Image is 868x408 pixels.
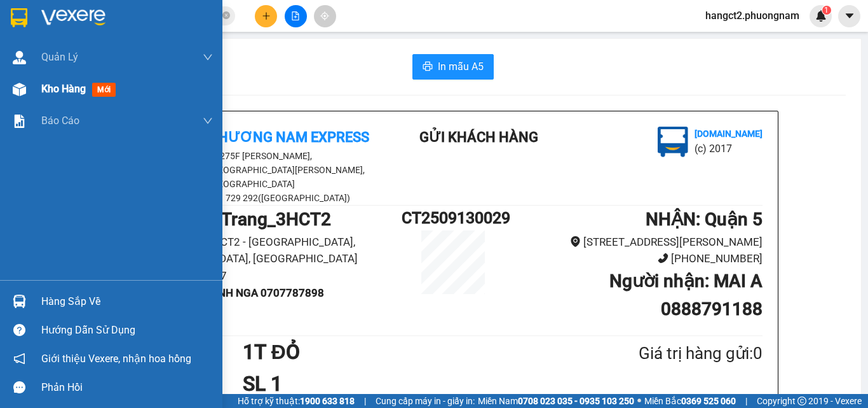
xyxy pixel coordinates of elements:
span: hangct2.phuongnam [695,8,810,24]
span: down [203,116,213,126]
span: Quản Lý [41,49,78,65]
img: warehouse-icon [13,295,26,308]
img: icon-new-feature [815,10,827,22]
li: 3H chung cư CT2 - [GEOGRAPHIC_DATA], [GEOGRAPHIC_DATA], [GEOGRAPHIC_DATA] [144,234,402,267]
b: NHẬN : Quận 5 [646,209,763,230]
span: Hỗ trợ kỹ thuật: [238,394,355,408]
span: plus [262,11,271,20]
span: | [745,394,747,408]
span: close-circle [222,10,230,22]
div: Giá trị hàng gửi: 0 [577,341,763,367]
span: file-add [291,11,300,20]
li: 02583525657 [144,267,402,285]
img: logo.jpg [138,16,168,46]
li: [PHONE_NUMBER] [505,250,763,267]
b: Phương Nam Express [209,129,369,145]
span: Giới thiệu Vexere, nhận hoa hồng [41,351,191,367]
b: [DOMAIN_NAME] [695,129,763,139]
span: close-circle [222,11,230,19]
strong: 1900 633 818 [300,396,355,406]
sup: 1 [822,6,831,15]
li: 275F [PERSON_NAME], [GEOGRAPHIC_DATA][PERSON_NAME], [GEOGRAPHIC_DATA] [144,149,372,191]
strong: 0369 525 060 [681,396,736,406]
span: | [364,394,366,408]
span: In mẫu A5 [438,59,484,74]
button: aim [314,5,336,27]
h1: 1T ĐỎ [243,336,577,368]
h1: SL 1 [243,368,577,400]
span: Miền Bắc [644,394,736,408]
li: [STREET_ADDRESS][PERSON_NAME] [505,234,763,251]
img: logo.jpg [658,127,688,157]
span: Cung cấp máy in - giấy in: [376,394,475,408]
span: Báo cáo [41,113,79,129]
span: phone [658,253,668,264]
span: Miền Nam [478,394,634,408]
span: notification [13,353,25,365]
b: Gửi khách hàng [419,129,538,145]
span: 1 [824,6,829,15]
img: logo-vxr [11,8,27,27]
b: [DOMAIN_NAME] [107,48,175,59]
li: (c) 2017 [107,60,175,76]
div: Hàng sắp về [41,292,213,311]
span: Kho hàng [41,83,86,95]
button: caret-down [838,5,860,27]
span: message [13,381,25,393]
span: caret-down [844,10,855,22]
img: warehouse-icon [13,83,26,96]
strong: 0708 023 035 - 0935 103 250 [518,396,634,406]
img: solution-icon [13,115,26,128]
span: copyright [797,397,806,405]
span: mới [92,83,116,97]
b: Gửi khách hàng [78,18,126,78]
button: plus [255,5,277,27]
span: environment [570,236,581,247]
button: printerIn mẫu A5 [412,54,494,80]
li: (c) 2017 [695,141,763,157]
li: 1900 6519 - 0911 729 292([GEOGRAPHIC_DATA]) [144,191,372,205]
b: GỬI : Nha Trang_3HCT2 [144,209,331,230]
span: printer [423,61,433,73]
div: Hướng dẫn sử dụng [41,321,213,340]
span: down [203,52,213,62]
img: warehouse-icon [13,51,26,64]
div: Phản hồi [41,378,213,397]
span: aim [320,11,329,20]
span: question-circle [13,324,25,336]
button: file-add [285,5,307,27]
span: ⚪️ [637,398,641,404]
b: Người nhận : MAI A 0888791188 [609,271,763,320]
b: Phương Nam Express [16,82,70,164]
b: Người gửi : THANH NGA 0707787898 [144,286,324,299]
h1: CT2509130029 [402,206,505,230]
